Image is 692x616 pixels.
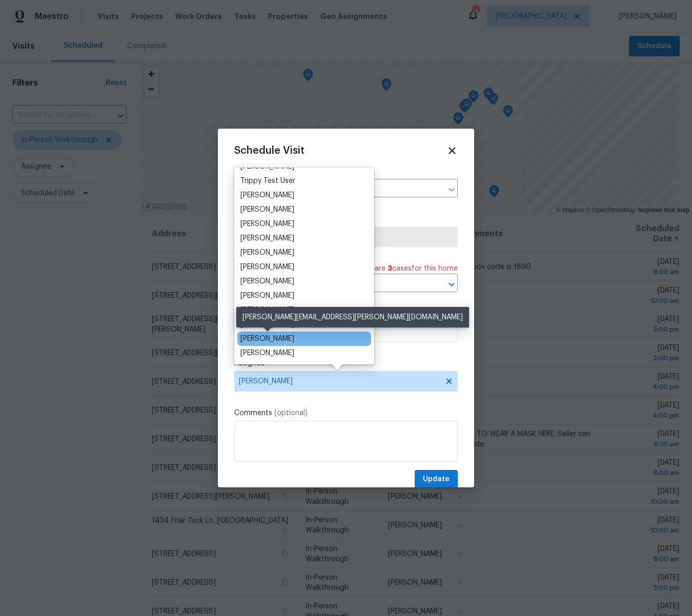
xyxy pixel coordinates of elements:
div: [PERSON_NAME] [240,262,294,272]
div: [PERSON_NAME] [240,190,294,200]
span: Schedule Visit [234,146,304,156]
div: [PERSON_NAME] [240,334,294,344]
div: [PERSON_NAME] [240,348,294,358]
label: Comments [234,408,458,418]
div: Trippy Test User [240,176,295,186]
div: [PERSON_NAME] [240,219,294,229]
div: [PERSON_NAME] [240,204,294,215]
div: [PERSON_NAME] [240,276,294,286]
div: [PERSON_NAME] [240,233,294,243]
div: [PERSON_NAME] [240,291,294,301]
span: (optional) [274,409,308,417]
div: [PERSON_NAME] [240,305,294,315]
button: Update [415,470,458,489]
div: [PERSON_NAME][EMAIL_ADDRESS][PERSON_NAME][DOMAIN_NAME] [236,307,469,327]
span: 3 [388,265,392,272]
span: Close [446,145,458,156]
span: Update [423,473,450,486]
span: There are case s for this home [355,263,458,274]
button: Open [444,277,459,292]
div: [PERSON_NAME] [240,248,294,258]
span: [PERSON_NAME] [239,377,440,385]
